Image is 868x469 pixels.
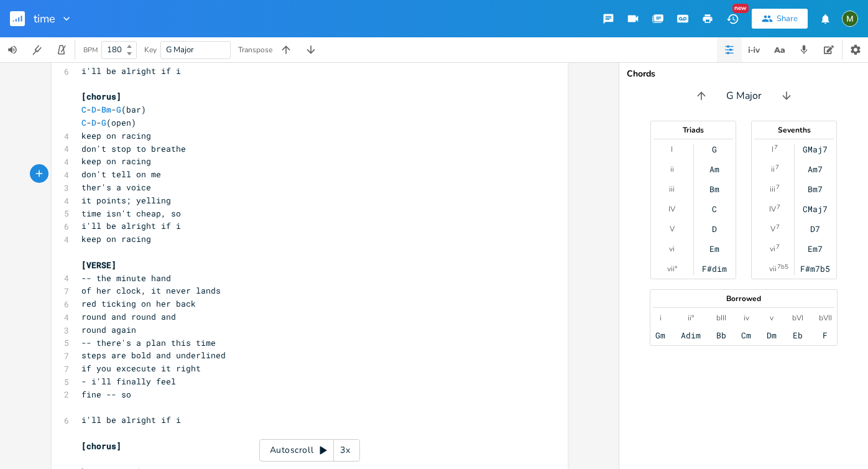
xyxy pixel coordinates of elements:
div: Bb [716,330,726,340]
span: C [81,104,86,115]
div: Adim [681,330,701,340]
span: steps are bold and underlined [81,350,226,361]
div: Em [709,244,719,254]
span: i'll be alright if i [81,65,181,77]
span: don't stop to breathe [81,143,186,154]
span: keep on racing [81,233,151,244]
div: iii [669,184,675,194]
div: Autoscroll [259,439,360,462]
div: Gm [655,330,665,340]
div: ii [771,164,775,174]
div: iv [744,313,749,323]
div: New [732,4,749,13]
span: - - (open) [81,117,136,128]
span: G [116,104,121,115]
sup: 7 [775,162,779,172]
div: F#dim [702,264,727,274]
sup: 7 [774,142,778,152]
span: [chorus] [81,91,121,102]
span: - i'll finally feel [81,376,176,387]
div: C [712,204,717,214]
span: -- there's a plan this time [81,337,216,348]
div: Chords [627,70,861,78]
div: i [660,313,662,323]
div: Borrowed [650,295,837,302]
div: IV [769,204,776,214]
span: D [91,104,96,115]
span: time [34,13,55,24]
span: C [81,117,86,128]
div: v [770,313,773,323]
span: red ticking on her back [81,298,196,309]
div: Triads [651,126,736,134]
button: Share [752,9,808,29]
div: vii° [667,264,677,274]
span: if you excecute it right [81,363,201,374]
span: -- the minute hand [81,272,171,284]
div: Key [144,46,157,53]
span: G Major [726,89,762,103]
div: bIII [716,313,726,323]
div: Cm [741,330,751,340]
div: vi [770,244,775,254]
span: [chorus] [81,440,121,452]
span: keep on racing [81,130,151,141]
span: time isn't cheap, so [81,208,181,219]
div: Sevenths [752,126,836,134]
div: BPM [83,47,98,53]
span: ther's a voice [81,182,151,193]
span: D [91,117,96,128]
div: Eb [793,330,803,340]
span: round and round and [81,311,176,322]
div: bVI [792,313,803,323]
div: vi [669,244,675,254]
div: iii [770,184,775,194]
span: of her clock, it never lands [81,285,221,296]
div: V [670,224,675,234]
div: CMaj7 [803,204,828,214]
span: Bm [101,104,111,115]
span: round again [81,324,136,335]
sup: 7 [776,242,780,252]
span: i'll be alright if i [81,220,181,231]
sup: 7 [776,222,780,232]
div: Am [709,164,719,174]
sup: 7b5 [777,262,788,272]
div: 3x [334,439,356,462]
div: bVII [819,313,832,323]
div: IV [668,204,675,214]
div: ii [670,164,674,174]
button: New [720,7,745,30]
sup: 7 [776,182,780,192]
div: Bm7 [808,184,823,194]
span: fine -- so [81,389,131,400]
div: F#m7b5 [800,264,830,274]
span: - - - (bar) [81,104,146,115]
span: don't tell on me [81,169,161,180]
div: GMaj7 [803,144,828,154]
span: [VERSE] [81,259,116,271]
div: ii° [688,313,694,323]
span: i'll be alright if i [81,414,181,425]
span: it points; yelling [81,195,171,206]
span: G Major [166,44,194,55]
div: I [772,144,773,154]
div: Dm [767,330,777,340]
div: Am7 [808,164,823,174]
div: Em7 [808,244,823,254]
span: keep on racing [81,156,151,167]
img: madelinetaylor21 [842,11,858,27]
div: V [770,224,775,234]
div: Transpose [238,46,272,53]
div: Bm [709,184,719,194]
span: G [101,117,106,128]
div: Share [777,13,798,24]
div: F [823,330,828,340]
sup: 7 [777,202,780,212]
div: I [671,144,673,154]
div: D [712,224,717,234]
div: G [712,144,717,154]
div: vii [769,264,777,274]
div: D7 [810,224,820,234]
